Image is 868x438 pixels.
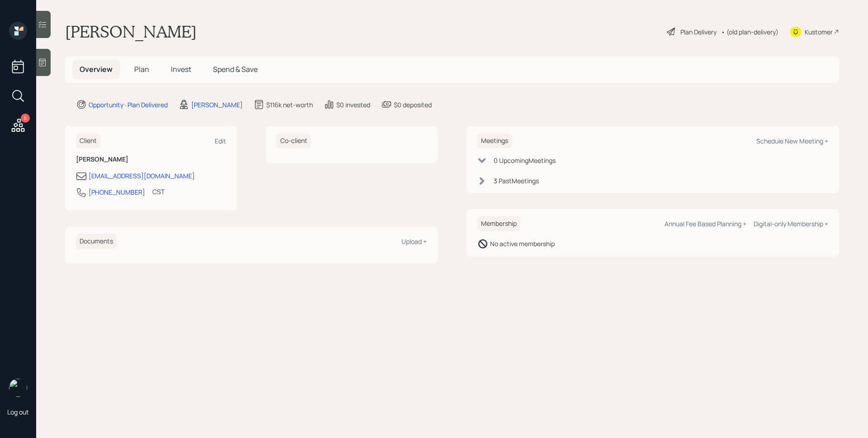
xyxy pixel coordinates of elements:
[9,379,27,397] img: james-distasi-headshot.png
[21,114,30,123] div: 5
[490,239,555,248] div: No active membership
[680,27,717,37] div: Plan Delivery
[756,137,828,145] div: Schedule New Meeting +
[215,137,226,145] div: Edit
[89,171,195,181] div: [EMAIL_ADDRESS][DOMAIN_NAME]
[665,219,746,228] div: Annual Fee Based Planning +
[134,64,149,74] span: Plan
[494,156,556,165] div: 0 Upcoming Meeting s
[805,27,833,37] div: Kustomer
[80,64,113,74] span: Overview
[494,176,539,186] div: 3 Past Meeting s
[152,187,165,196] div: CST
[277,133,311,148] h6: Co-client
[477,133,512,148] h6: Meetings
[266,100,313,109] div: $116k net-worth
[76,234,117,249] h6: Documents
[65,22,197,42] h1: [PERSON_NAME]
[76,133,100,148] h6: Client
[401,237,427,246] div: Upload +
[76,156,226,163] h6: [PERSON_NAME]
[721,27,778,37] div: • (old plan-delivery)
[477,216,520,231] h6: Membership
[89,100,168,109] div: Opportunity · Plan Delivered
[336,100,370,109] div: $0 invested
[89,187,145,197] div: [PHONE_NUMBER]
[191,100,243,109] div: [PERSON_NAME]
[394,100,432,109] div: $0 deposited
[754,219,828,228] div: Digital-only Membership +
[213,64,258,74] span: Spend & Save
[171,64,191,74] span: Invest
[7,408,29,416] div: Log out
